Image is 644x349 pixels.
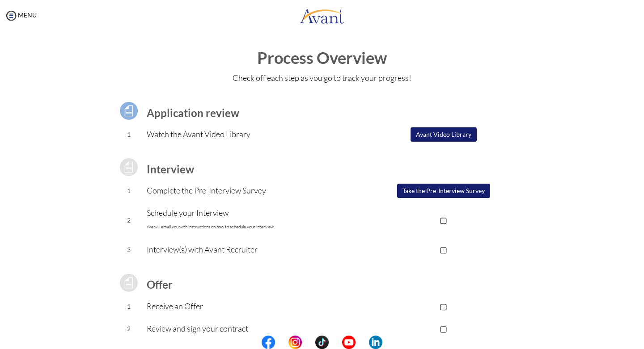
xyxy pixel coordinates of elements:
img: fb.png [262,336,275,349]
p: ▢ [354,300,533,312]
p: Complete the Pre-Interview Survey [147,184,354,197]
b: Interview [147,163,194,176]
p: Review and sign your contract [147,322,354,335]
p: Interview(s) with Avant Recruiter [147,243,354,256]
img: icon-test-grey.png [118,272,140,294]
td: 1 [111,123,147,146]
img: icon-test.png [118,100,140,122]
p: Check off each step as you go to track your progress! [9,71,635,84]
p: Receive an Offer [147,300,354,312]
img: tt.png [315,336,329,349]
img: blank.png [275,336,288,349]
td: 1 [111,180,147,202]
p: ▢ [354,243,533,256]
button: Avant Video Library [411,127,477,142]
h1: Process Overview [9,49,635,67]
b: Offer [147,278,173,291]
td: 1 [111,295,147,318]
img: li.png [369,336,382,349]
a: MENU [4,11,37,19]
b: Application review [147,106,239,119]
td: 2 [111,318,147,340]
img: blank.png [302,336,315,349]
p: Schedule your Interview [147,206,354,233]
img: blank.png [329,336,342,349]
img: icon-menu.png [4,9,18,22]
img: in.png [288,336,302,349]
img: logo.png [300,2,344,29]
p: Watch the Avant Video Library [147,128,354,140]
img: blank.png [356,336,369,349]
font: We will email you with instructions on how to schedule your interview. [147,224,275,230]
button: Take the Pre-Interview Survey [397,184,490,198]
p: ▢ [354,322,533,335]
img: yt.png [342,336,356,349]
td: 3 [111,239,147,261]
img: icon-test-grey.png [118,156,140,178]
td: 2 [111,202,147,239]
p: ▢ [354,214,533,226]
